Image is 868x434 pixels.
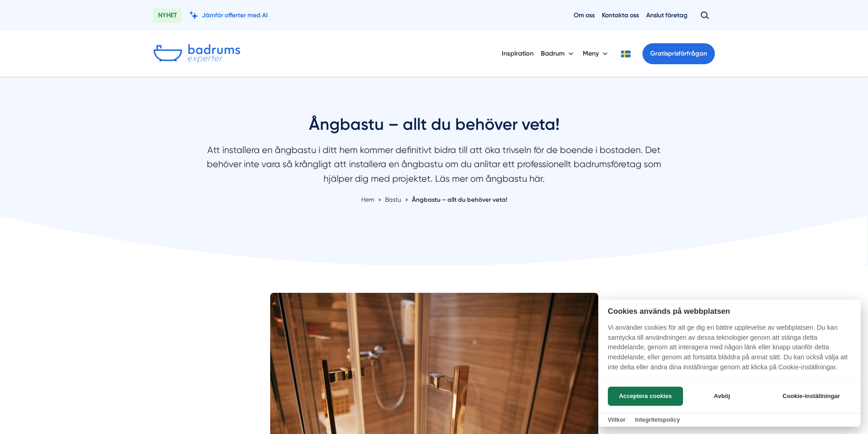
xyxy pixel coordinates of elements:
[608,387,683,406] button: Acceptera cookies
[608,416,626,423] a: Villkor
[771,387,851,406] button: Cookie-inställningar
[635,416,680,423] a: Integritetspolicy
[686,387,758,406] button: Avböj
[598,323,861,378] p: Vi använder cookies för att ge dig en bättre upplevelse av webbplatsen. Du kan samtycka till anvä...
[598,307,861,316] h2: Cookies används på webbplatsen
